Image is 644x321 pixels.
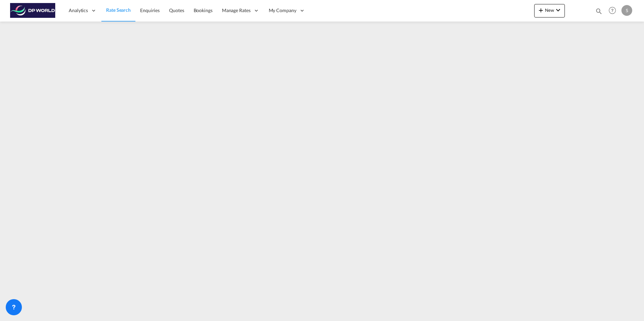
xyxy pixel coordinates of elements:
div: S [621,5,632,16]
span: Manage Rates [222,7,251,14]
span: New [537,7,562,13]
div: Help [607,5,621,17]
button: icon-plus 400-fgNewicon-chevron-down [534,4,565,17]
span: Analytics [69,7,88,14]
span: Enquiries [140,7,160,13]
span: Help [607,5,618,16]
span: Bookings [194,7,213,13]
md-icon: icon-chevron-down [554,6,562,14]
img: c08ca190194411f088ed0f3ba295208c.png [10,3,56,18]
md-icon: icon-magnify [595,7,603,15]
div: icon-magnify [595,7,603,17]
md-icon: icon-plus 400-fg [537,6,545,14]
span: Quotes [169,7,184,13]
span: My Company [269,7,296,14]
span: Rate Search [106,7,131,13]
